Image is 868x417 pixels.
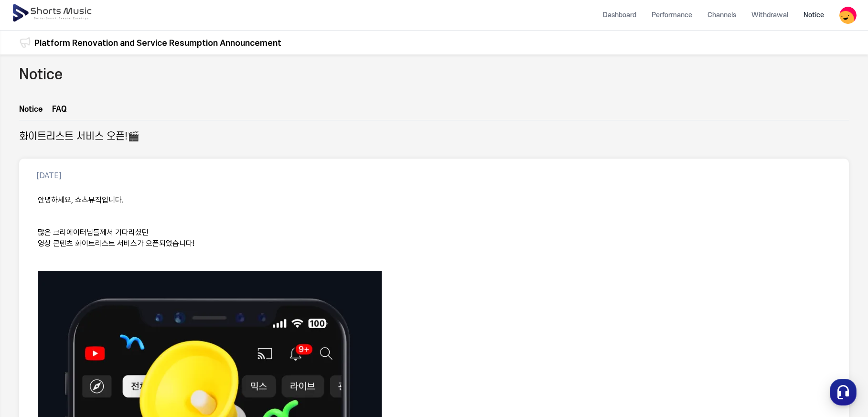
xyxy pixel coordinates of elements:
img: 알림 아이콘 [19,37,31,48]
p: [DATE] [36,170,62,182]
p: 안녕하세요, 쇼츠뮤직입니다. [38,195,830,206]
p: 많은 크리에이터님들께서 기다리셨던 [38,227,830,238]
img: 사용자 이미지 [839,7,857,24]
h2: Notice [19,64,63,86]
a: Performance [644,2,700,28]
a: Withdrawal [744,2,796,28]
a: Notice [796,2,832,28]
a: Dashboard [595,2,644,28]
p: 영상 콘텐츠 화이트리스트 서비스가 오픈되었습니다! [38,238,830,249]
h2: 화이트리스트 서비스 오픈!🎬 [19,130,139,143]
a: Channels [700,2,744,28]
a: FAQ [52,104,67,120]
a: Platform Renovation and Service Resumption Announcement [34,36,281,49]
a: Notice [19,104,43,120]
